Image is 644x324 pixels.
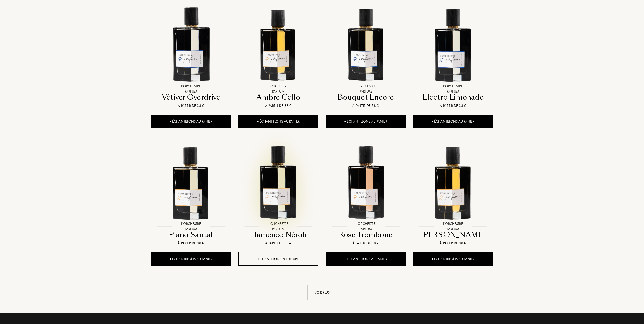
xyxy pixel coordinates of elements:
[414,143,492,221] img: Thé Darbouka L'Orchestre Parfum
[326,137,406,252] a: Rose Trombone L'Orchestre ParfumL'Orchestre ParfumRose TromboneÀ partir de 38 €
[151,115,231,128] div: + Échantillons au panier
[326,115,406,128] div: + Échantillons au panier
[415,241,491,246] div: À partir de 38 €
[239,5,318,84] img: Ambre Cello L'Orchestre Parfum
[326,143,405,221] img: Rose Trombone L'Orchestre Parfum
[326,5,405,84] img: Bouquet Encore L'Orchestre Parfum
[240,103,316,108] div: À partir de 38 €
[239,143,318,221] img: Flamenco Néroli L'Orchestre Parfum
[152,143,230,221] img: Piano Santal L'Orchestre Parfum
[307,285,337,300] div: Voir plus
[238,137,318,252] a: Flamenco Néroli L'Orchestre ParfumL'Orchestre ParfumFlamenco NéroliÀ partir de 38 €
[153,103,229,108] div: À partir de 38 €
[238,252,318,266] div: Échantillon en rupture
[238,115,318,128] div: + Échantillons au panier
[328,103,404,108] div: À partir de 38 €
[328,241,404,246] div: À partir de 38 €
[152,5,230,84] img: Vétiver Overdrive L'Orchestre Parfum
[415,103,491,108] div: À partir de 38 €
[413,252,493,266] div: + Échantillons au panier
[414,5,492,84] img: Electro Limonade L'Orchestre Parfum
[240,241,316,246] div: À partir de 38 €
[413,137,493,252] a: Thé Darbouka L'Orchestre ParfumL'Orchestre Parfum[PERSON_NAME]À partir de 38 €
[153,241,229,246] div: À partir de 38 €
[151,137,231,252] a: Piano Santal L'Orchestre ParfumL'Orchestre ParfumPiano SantalÀ partir de 38 €
[413,115,493,128] div: + Échantillons au panier
[326,252,406,266] div: + Échantillons au panier
[151,252,231,266] div: + Échantillons au panier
